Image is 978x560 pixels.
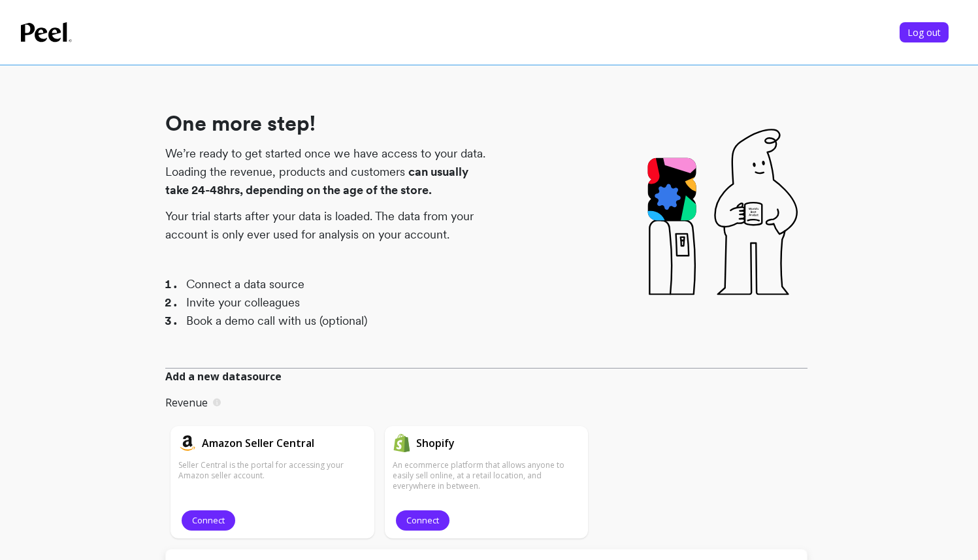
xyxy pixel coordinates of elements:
[186,275,487,293] li: Connect a data source
[393,434,411,452] img: api.shopify.svg
[900,22,949,42] button: Log out
[406,514,439,527] span: Connect
[165,144,487,199] p: We’re ready to get started once we have access to your data. Loading the revenue, products and cu...
[202,435,314,451] h1: Amazon Seller Central
[640,91,807,342] img: Pal drinking water from a water cooler
[165,369,282,384] span: Add a new datasource
[165,110,487,137] h1: One more step!
[165,207,487,244] p: Your trial starts after your data is loaded. The data from your account is only ever used for ana...
[178,460,367,481] p: Seller Central is the portal for accessing your Amazon seller account.
[178,434,197,452] img: api.amazon.svg
[907,26,941,39] span: Log out
[186,293,487,312] li: Invite your colleagues
[165,395,208,410] p: Revenue
[396,510,449,531] button: Connect
[182,510,235,531] button: Connect
[192,514,225,527] span: Connect
[416,435,455,451] h1: Shopify
[186,312,487,330] li: Book a demo call with us (optional)
[393,460,581,491] p: An ecommerce platform that allows anyone to easily sell online, at a retail location, and everywh...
